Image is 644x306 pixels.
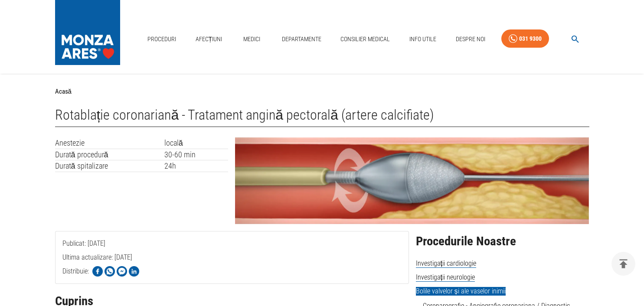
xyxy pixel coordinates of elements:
[416,273,475,282] span: Investigații neurologie
[611,252,635,276] button: delete
[416,234,589,248] h2: Procedurile Noastre
[55,149,164,160] td: Durată procedură
[55,137,164,149] td: Anestezie
[192,30,226,48] a: Afecțiuni
[164,160,229,172] td: 24h
[416,259,476,268] span: Investigații cardiologie
[235,137,589,224] img: Rotablație coronariană - Tratament angină pectorală (artere calcifiate) | MONZA ARES
[164,137,229,149] td: locală
[62,266,89,277] p: Distribuie:
[55,107,589,127] h1: Rotablație coronariană - Tratament angină pectorală (artere calcifiate)
[416,287,506,296] span: Bolile valvelor și ale vaselor inimii
[92,266,103,277] img: Share on Facebook
[129,266,139,277] img: Share on LinkedIn
[55,87,72,97] p: Acasă
[55,87,589,97] nav: breadcrumb
[278,30,325,48] a: Departamente
[164,149,229,160] td: 30-60 min
[452,30,489,48] a: Despre Noi
[55,160,164,172] td: Durată spitalizare
[238,30,266,48] a: Medici
[117,266,127,277] img: Share on Facebook Messenger
[62,239,105,282] span: Publicat: [DATE]
[337,30,393,48] a: Consilier Medical
[105,266,115,277] img: Share on WhatsApp
[406,30,440,48] a: Info Utile
[519,33,542,44] div: 031 9300
[62,253,132,296] span: Ultima actualizare: [DATE]
[501,29,549,48] a: 031 9300
[144,30,180,48] a: Proceduri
